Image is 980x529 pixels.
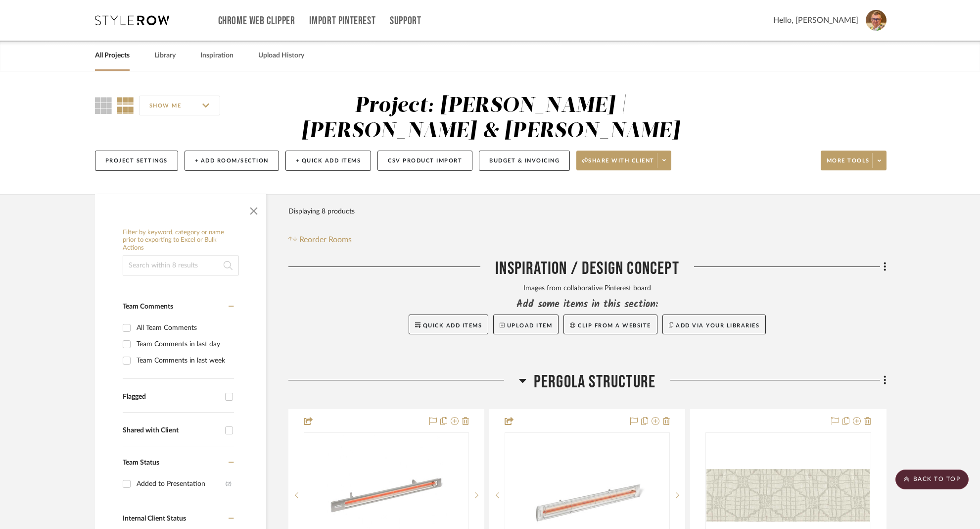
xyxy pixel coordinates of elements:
[123,303,173,310] span: Team Comments
[534,371,655,393] span: Pergola Structure
[226,476,232,492] div: (2)
[423,323,482,328] span: Quick Add Items
[123,256,238,275] input: Search within 8 results
[258,49,304,62] a: Upload History
[123,426,220,435] div: Shared with Client
[299,234,352,246] span: Reorder Rooms
[137,320,232,336] div: All Team Comments
[309,17,375,25] a: Import Pinterest
[576,151,671,170] button: Share with client
[479,151,570,171] button: Budget & Invoicing
[288,202,355,221] div: Displaying 8 products
[288,234,352,246] button: Reorder Rooms
[200,49,233,62] a: Inspiration
[827,157,870,172] span: More tools
[123,515,186,522] span: Internal Client Status
[706,469,870,522] img: 014 Bougainvillea / Irisun Living 3754
[821,151,887,170] button: More tools
[390,17,421,25] a: Support
[218,17,295,25] a: Chrome Web Clipper
[154,49,176,62] a: Library
[95,49,130,62] a: All Projects
[895,470,969,489] scroll-to-top-button: BACK TO TOP
[493,315,559,334] button: Upload Item
[137,336,232,352] div: Team Comments in last day
[563,315,657,334] button: Clip from a website
[409,315,489,334] button: Quick Add Items
[137,353,232,369] div: Team Comments in last week
[244,199,264,219] button: Close
[301,96,680,142] div: Project: [PERSON_NAME] | [PERSON_NAME] & [PERSON_NAME]
[866,10,887,31] img: avatar
[288,283,887,294] div: Images from collaborative Pinterest board
[773,14,858,26] span: Hello, [PERSON_NAME]
[123,393,220,401] div: Flagged
[662,315,766,334] button: Add via your libraries
[285,151,372,171] button: + Quick Add Items
[582,157,654,172] span: Share with client
[123,229,238,252] h6: Filter by keyword, category or name prior to exporting to Excel or Bulk Actions
[95,151,178,171] button: Project Settings
[137,476,226,492] div: Added to Presentation
[123,459,159,466] span: Team Status
[377,151,472,171] button: CSV Product Import
[185,151,279,171] button: + Add Room/Section
[288,298,887,312] div: Add some items in this section:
